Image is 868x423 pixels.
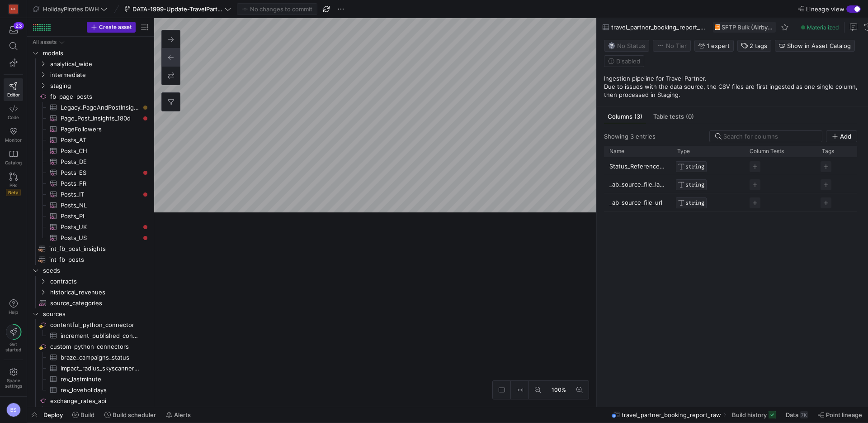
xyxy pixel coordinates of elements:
button: 23 [4,22,23,38]
span: 2 tags [750,42,767,49]
span: Columns [608,114,642,120]
button: Getstarted [4,321,23,356]
div: Press SPACE to select this row. [31,276,150,287]
a: Spacesettings [4,364,23,393]
button: Build scheduler [100,407,160,423]
span: SFTP Bulk (Airbyte) [722,24,774,31]
button: DATA-1999-Update-TravelPartner [122,3,233,15]
span: Posts_FR​​​​​​​​​ [61,178,140,189]
span: braze_campaigns_status​​​​​​​​​ [61,352,140,363]
a: braze_campaigns_status​​​​​​​​​ [31,352,150,363]
span: HolidayPirates DWH [43,5,99,13]
span: (0) [686,114,694,120]
a: Legacy_PageAndPostInsights​​​​​​​​​ [31,102,150,113]
div: Press SPACE to select this row. [31,167,150,178]
div: Press SPACE to select this row. [31,58,150,69]
div: BS [6,403,21,417]
a: custom_python_connectors​​​​​​​​ [31,341,150,352]
a: Posts_NL​​​​​​​​​ [31,200,150,211]
a: int_fb_post_insights​​​​​​​​​​ [31,243,150,254]
span: (3) [634,114,642,120]
span: staging [50,81,149,91]
a: Posts_PL​​​​​​​​​ [31,211,150,221]
div: Press SPACE to select this row. [31,221,150,232]
div: Press SPACE to select this row. [31,156,150,167]
span: Show in Asset Catalog [787,42,851,49]
div: Press SPACE to select this row. [31,69,150,80]
span: Code [8,115,19,120]
p: Due to issues with the data source, the CSV files are first ingested as one single column, then p... [604,82,864,99]
span: Space settings [5,378,22,389]
div: Press SPACE to select this row. [31,395,150,406]
div: Press SPACE to select this row. [31,243,150,254]
span: exchange_rates_api​​​​​​​​ [50,396,149,406]
span: Data [786,411,798,418]
span: STRING [685,200,704,206]
span: Posts_US​​​​​​​​​ [61,233,140,243]
div: Press SPACE to select this row. [31,102,150,113]
div: 23 [14,22,24,29]
span: Beta [6,189,21,196]
a: Posts_FR​​​​​​​​​ [31,178,150,189]
span: int_fb_post_insights​​​​​​​​​​ [49,244,140,254]
button: Add [826,130,857,142]
p: _ab_source_file_url [609,194,666,211]
button: No statusNo Status [604,40,649,52]
button: Show in Asset Catalog [775,40,855,52]
div: HG [9,5,18,14]
div: Press SPACE to select this row. [31,80,150,91]
div: Press SPACE to select this row. [31,319,150,330]
span: Deploy [43,411,63,418]
button: 2 tags [737,40,771,52]
span: Alerts [174,411,191,418]
div: Press SPACE to select this row. [31,48,150,58]
span: Create asset [99,24,132,30]
span: Add [840,133,851,140]
span: Build history [732,411,767,418]
span: int_fb_posts​​​​​​​​​​ [49,255,140,265]
a: Posts_UK​​​​​​​​​ [31,221,150,232]
div: Press SPACE to select this row. [31,178,150,189]
button: Alerts [162,407,195,423]
button: BS [4,400,23,419]
span: Type [677,148,690,154]
span: PageFollowers​​​​​​​​​ [61,124,140,135]
button: Point lineage [814,407,866,423]
div: Showing 3 entries [604,133,656,140]
a: fb_page_posts​​​​​​​​ [31,91,150,102]
span: Posts_CH​​​​​​​​​ [61,146,140,156]
div: Press SPACE to select this row. [31,363,150,374]
a: Posts_AT​​​​​​​​​ [31,135,150,145]
a: Code [4,101,23,124]
span: STRING [685,182,704,188]
span: sources [43,309,149,319]
span: contentful_python_connector​​​​​​​​ [50,320,149,330]
span: Monitor [5,137,22,143]
div: Press SPACE to select this row. [31,91,150,102]
div: Press SPACE to select this row. [31,330,150,341]
div: Press SPACE to select this row. [31,385,150,395]
img: No status [608,42,615,49]
img: No tier [657,42,664,49]
span: PRs [9,183,17,188]
div: 7K [800,411,808,418]
a: Page_Post_Insights_180d​​​​​​​​​ [31,113,150,124]
div: Press SPACE to select this row. [31,37,150,48]
button: Help [4,295,23,319]
div: Press SPACE to select this row. [31,189,150,200]
span: Posts_UK​​​​​​​​​ [61,222,140,232]
button: No tierNo Tier [653,40,691,52]
a: Posts_IT​​​​​​​​​ [31,189,150,200]
span: analytical_wide [50,59,149,69]
p: Status_Reference_No_Agent_Ref_No_Booking_Date_Adults_Children_Infants_Product_Code_Product_Name_D... [609,158,666,174]
a: PRsBeta [4,169,23,200]
span: historical_revenues [50,287,149,298]
a: increment_published_contentful_data​​​​​​​​​ [31,330,150,341]
span: Name [609,148,624,154]
span: 1 expert [707,42,730,49]
div: Press SPACE to select this row. [31,232,150,243]
a: exchange_rates_api​​​​​​​​ [31,395,150,406]
a: int_fb_posts​​​​​​​​​​ [31,254,150,265]
span: Help [8,309,19,315]
span: Materialized [807,24,839,31]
